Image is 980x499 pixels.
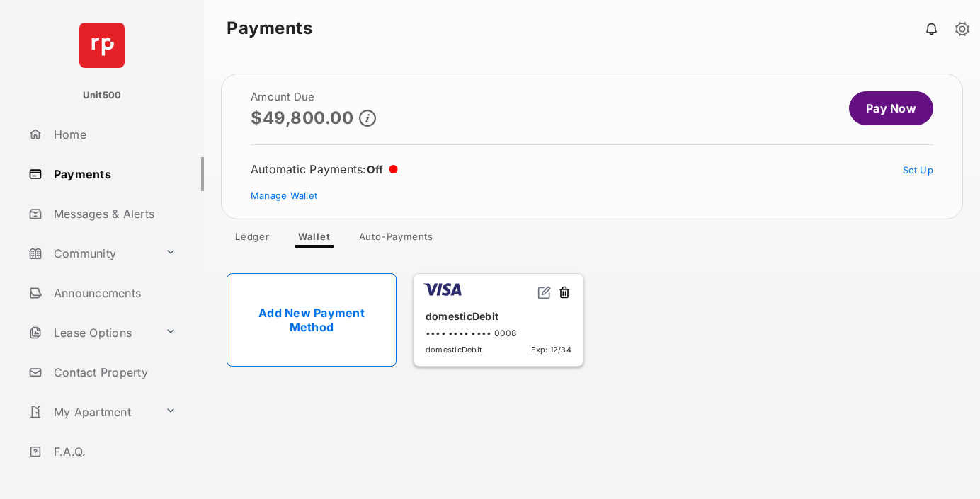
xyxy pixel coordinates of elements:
strong: Payments [227,20,312,37]
a: Wallet [287,231,342,248]
a: Auto-Payments [348,231,445,248]
a: Payments [23,157,204,191]
img: svg+xml;base64,PHN2ZyB4bWxucz0iaHR0cDovL3d3dy53My5vcmcvMjAwMC9zdmciIHdpZHRoPSI2NCIgaGVpZ2h0PSI2NC... [79,23,125,68]
a: Lease Options [23,316,159,350]
div: •••• •••• •••• 0008 [426,328,571,338]
a: Community [23,236,159,270]
span: domesticDebit [426,345,482,355]
img: svg+xml;base64,PHN2ZyB2aWV3Qm94PSIwIDAgMjQgMjQiIHdpZHRoPSIxNiIgaGVpZ2h0PSIxNiIgZmlsbD0ibm9uZSIgeG... [537,285,552,299]
span: Off [367,163,384,176]
a: My Apartment [23,395,159,429]
a: F.A.Q. [23,435,204,469]
a: Home [23,117,204,151]
a: Manage Wallet [251,190,317,201]
a: Contact Property [23,355,204,389]
span: Exp: 12/34 [531,345,571,355]
div: domesticDebit [426,304,571,328]
a: Announcements [23,276,204,310]
a: Add New Payment Method [227,273,397,367]
a: Messages & Alerts [23,197,204,231]
p: Unit500 [83,88,122,103]
a: Set Up [903,164,934,176]
a: Ledger [224,231,281,248]
p: $49,800.00 [251,108,353,127]
h2: Amount Due [251,91,376,103]
div: Automatic Payments : [251,162,398,176]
